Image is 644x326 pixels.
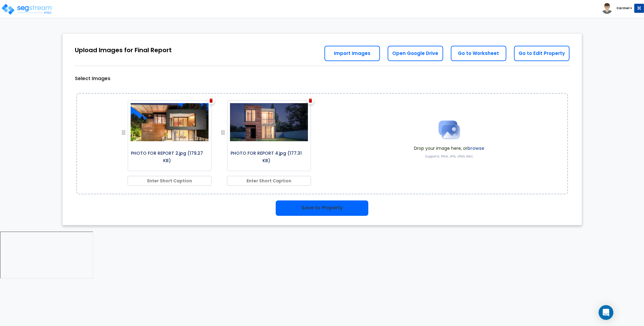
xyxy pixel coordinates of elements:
[388,46,443,61] a: Open Google Drive
[616,6,629,10] b: Carmel
[120,129,127,136] img: drag handle
[227,176,311,186] input: Enter Short Caption
[75,46,172,55] div: Upload Images for Final Report
[1,3,53,15] img: logo_pro_r.png
[128,147,205,165] p: PHOTO FOR REPORT 2.jpg (179.27 KB)
[434,114,465,145] img: Upload Icon
[228,147,305,165] p: PHOTO FOR REPORT 4.jpg (177.31 KB)
[276,200,368,216] button: Save to Property
[228,101,310,144] img: Z
[128,101,211,144] img: 9k=
[324,46,380,61] a: Import Images
[425,154,473,159] label: Supports: PNG, JPG, JPEG, HEIC
[128,176,212,186] input: Enter Short Caption
[414,145,484,151] span: Drop your image here, or
[467,145,484,151] label: browse
[451,46,506,61] a: Go to Worksheet
[514,46,569,61] a: Go to Edit Property
[209,99,213,103] img: Vector.png
[602,3,612,14] img: avatar.png
[309,99,312,103] img: Vector.png
[599,305,613,320] div: Open Intercom Messenger
[219,129,227,136] img: drag handle
[75,75,110,82] label: Select Images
